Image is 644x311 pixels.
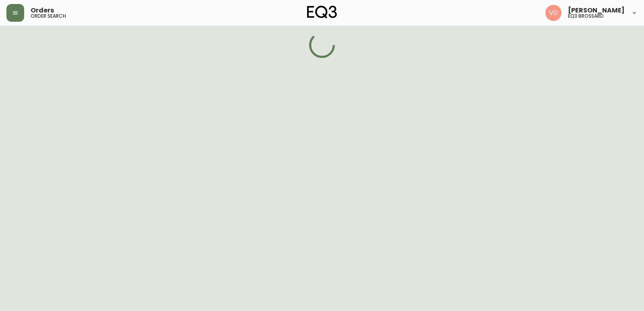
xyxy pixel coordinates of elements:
h5: order search [31,14,66,19]
span: Orders [31,7,54,14]
img: 34cbe8de67806989076631741e6a7c6b [545,5,561,21]
span: [PERSON_NAME] [568,7,625,14]
img: logo [307,6,337,19]
h5: eq3 brossard [568,14,604,19]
